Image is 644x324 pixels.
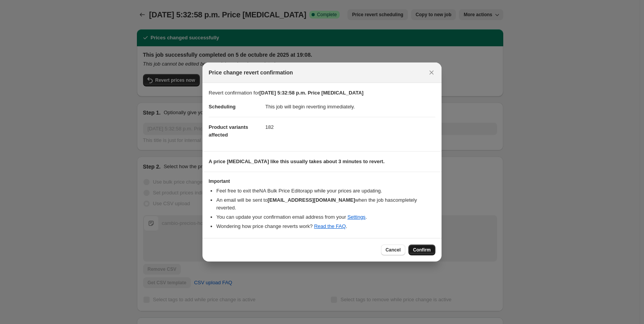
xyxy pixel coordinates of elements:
li: You can update your confirmation email address from your . [216,213,435,221]
span: Scheduling [209,104,236,110]
button: Confirm [408,245,435,255]
dd: This job will begin reverting immediately. [265,97,435,117]
span: Cancel [386,247,401,253]
li: Feel free to exit the NA Bulk Price Editor app while your prices are updating. [216,187,435,195]
b: [DATE] 5:32:58 p.m. Price [MEDICAL_DATA] [260,90,364,96]
span: Product variants affected [209,124,248,138]
button: Cancel [381,245,405,255]
span: Price change revert confirmation [209,69,293,76]
b: A price [MEDICAL_DATA] like this usually takes about 3 minutes to revert. [209,159,384,164]
p: Revert confirmation for [209,89,435,97]
span: Confirm [413,247,431,253]
a: Read the FAQ [314,223,346,229]
b: [EMAIL_ADDRESS][DOMAIN_NAME] [268,197,355,203]
li: An email will be sent to when the job has completely reverted . [216,196,435,212]
a: Settings [347,214,366,220]
dd: 182 [265,117,435,137]
li: Wondering how price change reverts work? . [216,223,435,230]
button: Close [426,67,437,78]
h3: Important [209,178,435,184]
